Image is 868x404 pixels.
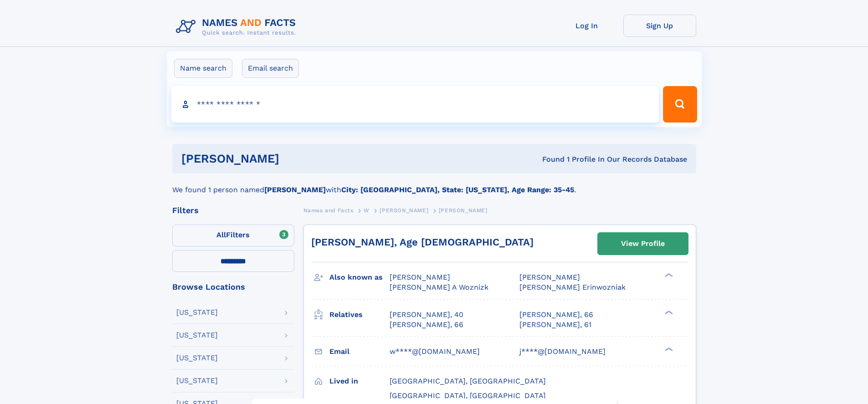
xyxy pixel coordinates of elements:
[663,86,697,123] button: Search Button
[172,174,696,195] div: We found 1 person named with .
[181,153,411,164] h1: [PERSON_NAME]
[380,205,428,216] a: [PERSON_NAME]
[176,332,218,339] div: [US_STATE]
[621,233,665,254] div: View Profile
[216,230,226,239] span: All
[329,307,390,322] h3: Relatives
[550,15,623,37] a: Log In
[390,320,463,330] a: [PERSON_NAME], 66
[663,272,673,278] div: ❯
[390,310,463,320] a: [PERSON_NAME], 40
[364,205,370,216] a: W
[519,283,626,291] span: [PERSON_NAME] Erinwozniak
[663,309,673,315] div: ❯
[176,309,218,316] div: [US_STATE]
[519,320,591,330] a: [PERSON_NAME], 61
[176,377,218,384] div: [US_STATE]
[264,185,326,194] b: [PERSON_NAME]
[172,283,294,291] div: Browse Locations
[329,270,390,285] h3: Also known as
[172,225,294,246] label: Filters
[329,373,390,389] h3: Lived in
[172,206,294,215] div: Filters
[303,205,354,216] a: Names and Facts
[171,86,659,123] input: search input
[519,310,593,320] a: [PERSON_NAME], 66
[329,344,390,359] h3: Email
[390,273,450,281] span: [PERSON_NAME]
[341,185,574,194] b: City: [GEOGRAPHIC_DATA], State: [US_STATE], Age Range: 35-45
[390,377,546,385] span: [GEOGRAPHIC_DATA], [GEOGRAPHIC_DATA]
[663,346,673,352] div: ❯
[390,283,488,291] span: [PERSON_NAME] A Woznizk
[242,59,299,78] label: Email search
[623,15,696,37] a: Sign Up
[174,59,232,78] label: Name search
[364,207,370,214] span: W
[311,236,534,248] a: [PERSON_NAME], Age [DEMOGRAPHIC_DATA]
[176,354,218,362] div: [US_STATE]
[439,207,488,214] span: [PERSON_NAME]
[172,15,303,39] img: Logo Names and Facts
[519,273,580,281] span: [PERSON_NAME]
[380,207,428,214] span: [PERSON_NAME]
[598,233,688,255] a: View Profile
[411,154,687,164] div: Found 1 Profile In Our Records Database
[390,391,546,400] span: [GEOGRAPHIC_DATA], [GEOGRAPHIC_DATA]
